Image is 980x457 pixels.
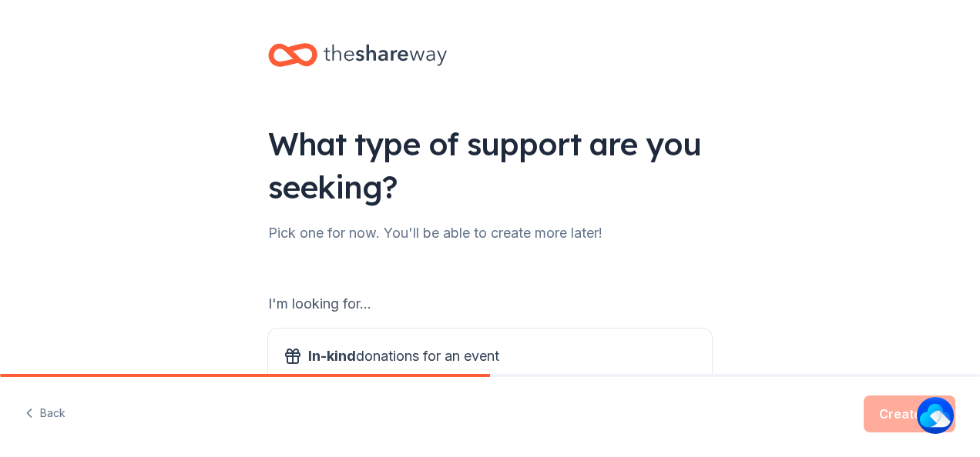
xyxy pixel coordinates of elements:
[25,398,65,430] button: Back
[308,344,499,369] span: donations for an event
[308,348,356,364] span: In-kind
[268,122,712,208] div: What type of support are you seeking?
[268,221,712,245] div: Pick one for now. You'll be able to create more later!
[268,329,712,427] button: In-kinddonations for an eventFind auction and raffle items, meals, snacks, desserts, alcohol, and...
[268,292,712,316] div: I'm looking for...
